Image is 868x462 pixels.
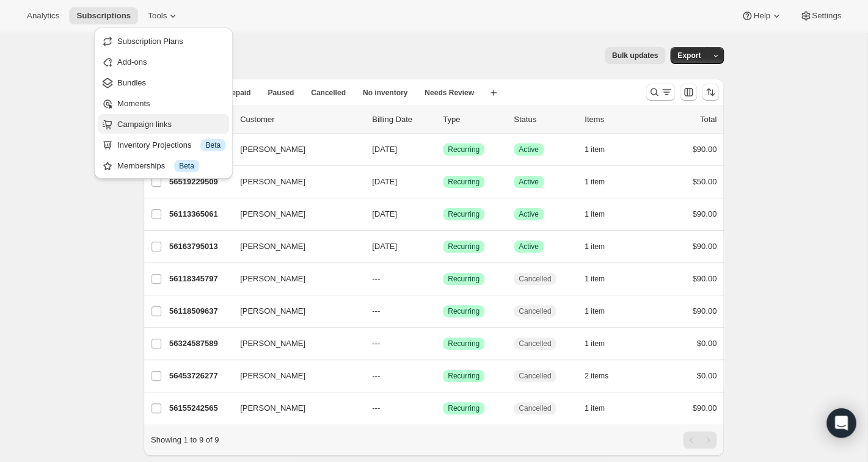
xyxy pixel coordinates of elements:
nav: Pagination [683,431,717,449]
span: $90.00 [692,274,717,283]
span: Cancelled [519,306,551,316]
span: [PERSON_NAME] [240,402,305,414]
span: --- [372,306,380,316]
button: 1 item [585,303,618,320]
span: 1 item [585,209,605,219]
span: Beta [179,161,194,171]
span: --- [372,339,380,348]
span: [DATE] [372,209,397,218]
span: [PERSON_NAME] [240,240,305,253]
button: Bulk updates [605,47,665,64]
div: 56163795013[PERSON_NAME][DATE]SuccessRecurringSuccessActive1 item$90.00 [169,238,717,255]
button: Help [734,7,789,24]
span: Recurring [448,306,480,316]
span: [DATE] [372,145,397,154]
p: 56155242565 [169,402,230,414]
p: 56118345797 [169,273,230,285]
span: Moments [117,99,150,108]
span: 1 item [585,403,605,413]
p: Customer [240,114,362,126]
div: 56113365061[PERSON_NAME][DATE]SuccessRecurringSuccessActive1 item$90.00 [169,206,717,223]
span: 1 item [585,242,605,251]
button: Search and filter results [646,84,675,101]
p: 56113365061 [169,208,230,220]
p: Billing Date [372,114,433,126]
span: [DATE] [372,242,397,251]
button: 1 item [585,173,618,190]
div: Inventory Projections [117,139,225,151]
button: Subscription Plans [98,31,229,51]
div: 56155242565[PERSON_NAME]---SuccessRecurringCancelled1 item$90.00 [169,400,717,417]
span: [PERSON_NAME] [240,337,305,350]
button: Customize table column order and visibility [680,84,697,101]
span: Recurring [448,145,480,154]
div: 56118345797[PERSON_NAME]---SuccessRecurringCancelled1 item$90.00 [169,270,717,287]
span: Active [519,209,539,219]
button: 1 item [585,400,618,417]
button: 1 item [585,206,618,223]
button: 1 item [585,141,618,158]
p: Total [700,114,717,126]
span: Recurring [448,209,480,219]
span: [DATE] [372,177,397,186]
span: 1 item [585,339,605,348]
span: --- [372,403,380,413]
span: Recurring [448,274,480,284]
span: Active [519,242,539,251]
button: [PERSON_NAME] [233,399,355,418]
div: IDCustomerBilling DateTypeStatusItemsTotal [169,114,717,126]
span: Export [677,51,701,60]
span: Recurring [448,242,480,251]
span: Campaign links [117,120,172,129]
p: Showing 1 to 9 of 9 [151,434,219,446]
button: Create new view [484,84,503,101]
span: Needs Review [425,88,474,98]
span: 1 item [585,145,605,154]
span: Bundles [117,78,146,87]
p: 56163795013 [169,240,230,253]
div: 56453726277[PERSON_NAME]---SuccessRecurringCancelled2 items$0.00 [169,367,717,384]
span: [PERSON_NAME] [240,273,305,285]
span: --- [372,371,380,380]
div: 56519229509[PERSON_NAME][DATE]SuccessRecurringSuccessActive1 item$50.00 [169,173,717,190]
button: Sort the results [702,84,719,101]
span: --- [372,274,380,283]
span: [PERSON_NAME] [240,305,305,317]
span: Tools [148,11,167,21]
div: Memberships [117,160,225,172]
button: Tools [140,7,186,24]
span: Help [753,11,770,21]
span: Recurring [448,339,480,348]
p: 56453726277 [169,370,230,382]
button: [PERSON_NAME] [233,269,355,289]
p: 56118509637 [169,305,230,317]
button: Campaign links [98,114,229,134]
button: [PERSON_NAME] [233,334,355,353]
span: 2 items [585,371,608,381]
span: Analytics [27,11,59,21]
span: Cancelled [519,274,551,284]
button: Moments [98,93,229,113]
button: Analytics [20,7,67,24]
span: 1 item [585,274,605,284]
button: Bundles [98,73,229,92]
span: 1 item [585,177,605,187]
span: Cancelled [311,88,346,98]
span: $90.00 [692,145,717,154]
div: Open Intercom Messenger [826,408,856,438]
button: 1 item [585,335,618,352]
span: $90.00 [692,403,717,413]
span: Active [519,145,539,154]
span: Bulk updates [612,51,658,60]
p: Status [514,114,575,126]
span: Add-ons [117,57,147,67]
span: Beta [205,140,221,150]
button: Memberships [98,156,229,175]
span: $50.00 [692,177,717,186]
span: Subscriptions [76,11,131,21]
span: Active [519,177,539,187]
button: Subscriptions [69,7,138,24]
span: $90.00 [692,242,717,251]
span: $0.00 [696,339,717,348]
span: [PERSON_NAME] [240,370,305,382]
